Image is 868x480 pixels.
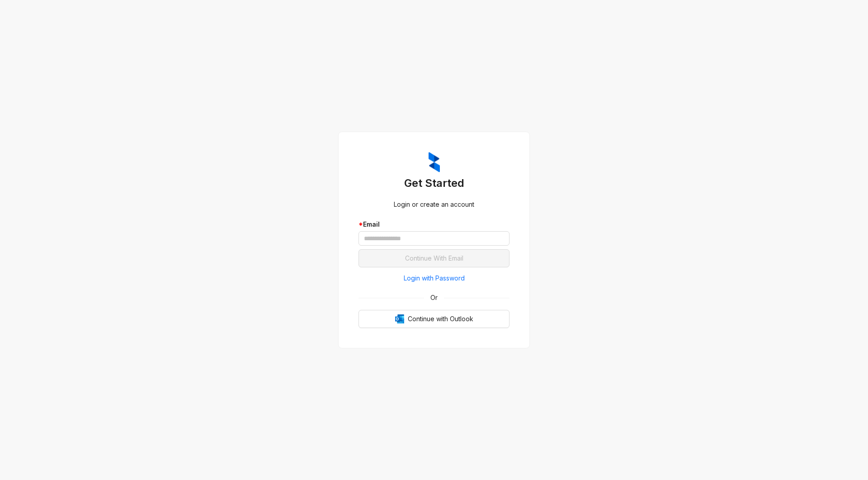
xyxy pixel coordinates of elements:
div: Email [359,219,509,229]
button: OutlookContinue with Outlook [359,310,509,328]
span: Or [424,293,444,303]
span: Continue with Outlook [408,314,473,324]
span: Login with Password [404,273,465,283]
button: Continue With Email [359,249,509,267]
div: Login or create an account [359,200,509,209]
img: ZumaIcon [429,152,440,173]
h3: Get Started [359,176,509,190]
button: Login with Password [359,271,509,285]
img: Outlook [395,314,404,323]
